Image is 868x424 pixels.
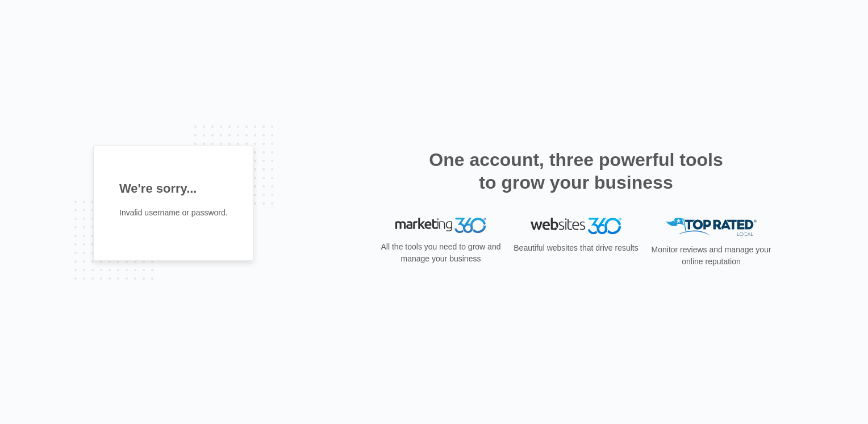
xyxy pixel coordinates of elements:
[531,218,621,234] img: Websites 360
[119,179,228,198] h1: We're sorry...
[395,218,486,234] img: Marketing 360
[377,241,504,265] p: All the tools you need to grow and manage your business
[512,242,640,254] p: Beautiful websites that drive results
[119,207,228,219] p: Invalid username or password.
[425,148,727,194] h2: One account, three powerful tools to grow your business
[648,244,775,268] p: Monitor reviews and manage your online reputation
[666,218,757,236] img: Top Rated Local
